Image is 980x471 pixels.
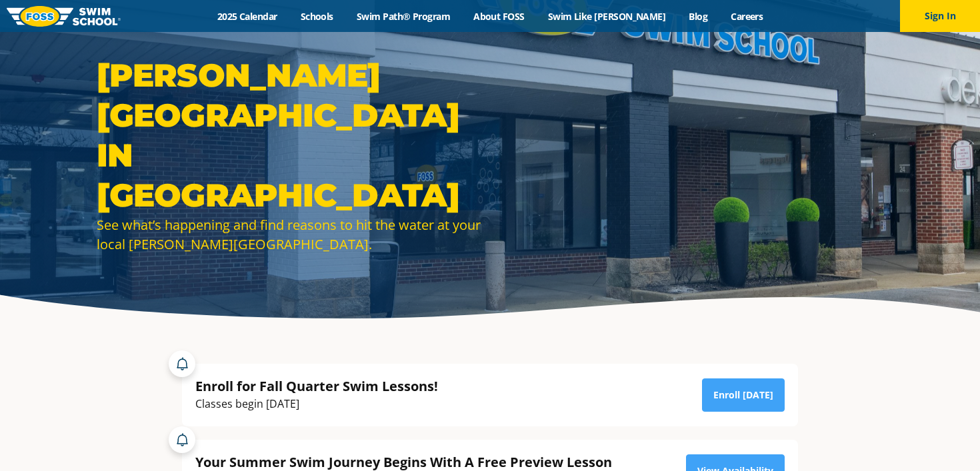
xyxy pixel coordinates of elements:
[195,453,643,471] div: Your Summer Swim Journey Begins With A Free Preview Lesson
[677,10,719,23] a: Blog
[97,55,483,215] h1: [PERSON_NAME][GEOGRAPHIC_DATA] in [GEOGRAPHIC_DATA]
[195,377,438,395] div: Enroll for Fall Quarter Swim Lessons!
[719,10,775,23] a: Careers
[536,10,677,23] a: Swim Like [PERSON_NAME]
[462,10,537,23] a: About FOSS
[195,395,438,413] div: Classes begin [DATE]
[702,378,785,412] a: Enroll [DATE]
[289,10,345,23] a: Schools
[345,10,461,23] a: Swim Path® Program
[97,215,483,254] div: See what’s happening and find reasons to hit the water at your local [PERSON_NAME][GEOGRAPHIC_DATA].
[205,10,289,23] a: 2025 Calendar
[7,6,121,27] img: FOSS Swim School Logo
